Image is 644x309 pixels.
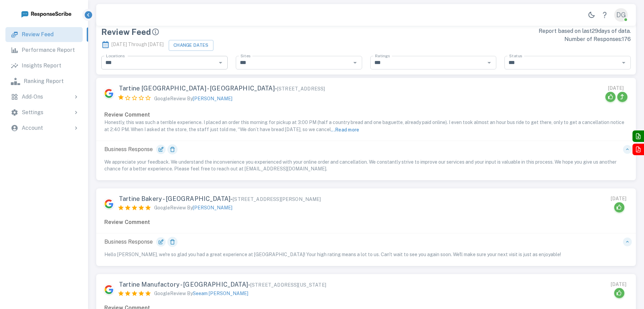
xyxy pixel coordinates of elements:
button: Open [216,58,225,67]
img: Google [103,87,115,99]
p: Performance Report [22,46,75,54]
button: Open [484,58,494,67]
a: Insights Report [5,58,83,73]
span: Seeam [PERSON_NAME] [193,291,248,296]
p: Settings [22,108,43,117]
a: Ranking Report [5,74,83,89]
p: Hello [PERSON_NAME], we're so glad you had a great experience at [GEOGRAPHIC_DATA]! Your high rat... [104,251,628,258]
a: Performance Report [5,43,83,58]
label: Sites [241,53,250,59]
img: Google [103,284,115,295]
button: Export to PDF [632,144,644,155]
button: This response was sent to you via email and/or sms for approval and was approved by you. [617,92,627,102]
p: Google Review By [154,204,232,211]
span: Tartine [GEOGRAPHIC_DATA] - [GEOGRAPHIC_DATA] - [119,85,325,92]
span: [STREET_ADDRESS] [277,86,325,91]
span: [PERSON_NAME] [193,205,232,210]
div: [DATE] [611,281,626,288]
div: [DATE] [611,195,626,202]
button: ...Read more [331,126,359,134]
label: Locations [106,53,125,59]
p: [DATE] Through [DATE] [101,38,164,51]
span: [STREET_ADDRESS][PERSON_NAME] [233,197,321,202]
img: logo [21,9,71,18]
span: Tartine Bakery - [GEOGRAPHIC_DATA] - [119,195,321,203]
p: Review Comment [104,111,628,119]
p: Business Response [100,144,182,154]
p: Google Review By [154,95,232,102]
p: Ranking Report [24,77,64,85]
button: Open [350,58,360,67]
button: Change Dates [169,40,213,51]
p: Review Feed [22,30,54,39]
p: Honestly, this was such a terrible experience. I placed an order this morning for pickup at 3:00 ... [104,119,628,134]
p: Insights Report [22,62,61,70]
p: Google Review By [154,290,248,297]
p: Number of Responses: 176 [370,35,631,43]
div: [DATE] [608,85,624,92]
button: This response has successfully been posted on the review site. [614,288,624,298]
a: Help Center [598,8,611,22]
button: Export to Excel [632,130,644,142]
div: Review Feed [101,27,362,37]
p: Report based on last 29 days of data. [370,27,631,35]
div: DG [614,8,628,22]
img: Google [103,198,115,210]
p: Business Response [100,237,182,247]
div: Add-Ons [5,89,83,104]
label: Status [509,53,522,59]
a: Review Feed [5,27,83,42]
p: Review Comment [104,218,628,226]
span: Tartine Manufactory - [GEOGRAPHIC_DATA] - [119,281,326,288]
p: Add-Ons [22,93,43,101]
p: We appreciate your feedback. We understand the inconvenience you experienced with your online ord... [104,159,628,172]
p: Account [22,124,43,132]
button: Open [619,58,628,67]
div: Settings [5,105,83,120]
button: This response has successfully been posted on the review site. [605,92,616,102]
div: Account [5,121,83,136]
label: Ratings [375,53,390,59]
span: [STREET_ADDRESS][US_STATE] [250,282,326,288]
span: [PERSON_NAME] [193,96,232,101]
button: This response has successfully been posted on the review site. [614,202,624,212]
